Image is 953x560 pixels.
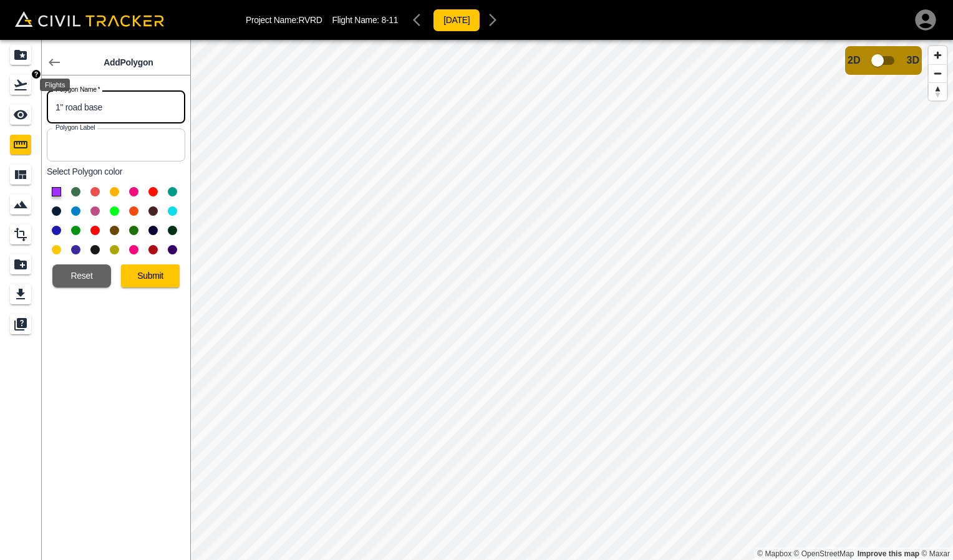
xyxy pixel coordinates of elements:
a: Map feedback [858,549,919,558]
p: Flight Name: [332,15,399,25]
span: 2D [848,55,860,66]
button: Reset bearing to north [929,82,947,100]
img: Civil Tracker [15,11,164,27]
a: Maxar [921,549,950,558]
button: [DATE] [433,9,480,32]
span: 8-11 [382,15,399,25]
a: OpenStreetMap [794,549,854,558]
button: Zoom out [929,64,947,82]
a: Mapbox [757,549,791,558]
span: 3D [907,55,919,66]
button: Zoom in [929,46,947,64]
p: Project Name: RVRD [246,15,322,25]
div: Flights [40,79,70,91]
canvas: Map [190,40,953,560]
